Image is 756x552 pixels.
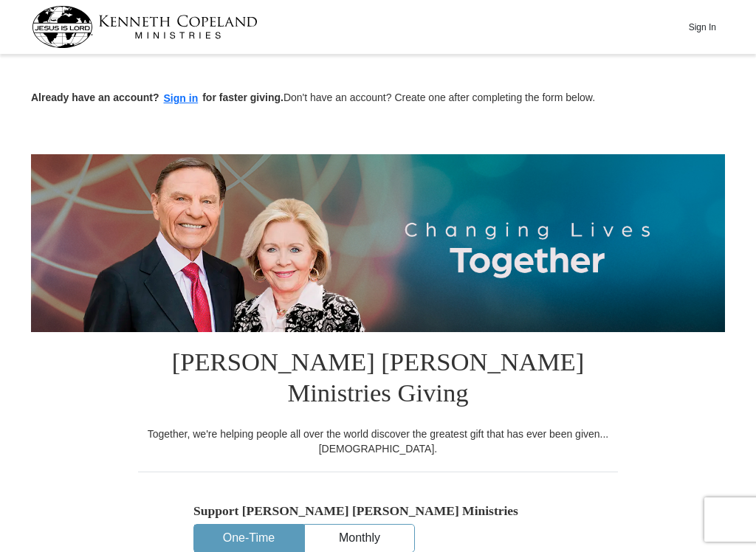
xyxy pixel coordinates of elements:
h1: [PERSON_NAME] [PERSON_NAME] Ministries Giving [138,332,618,427]
img: kcm-header-logo.svg [32,6,258,48]
button: One-Time [194,525,303,552]
p: Don't have an account? Create one after completing the form below. [31,90,725,107]
button: Monthly [305,525,414,552]
button: Sign in [159,90,203,107]
h5: Support [PERSON_NAME] [PERSON_NAME] Ministries [193,503,563,519]
div: Together, we're helping people all over the world discover the greatest gift that has ever been g... [138,427,618,456]
button: Sign In [680,15,724,38]
strong: Already have an account? for faster giving. [31,92,283,103]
